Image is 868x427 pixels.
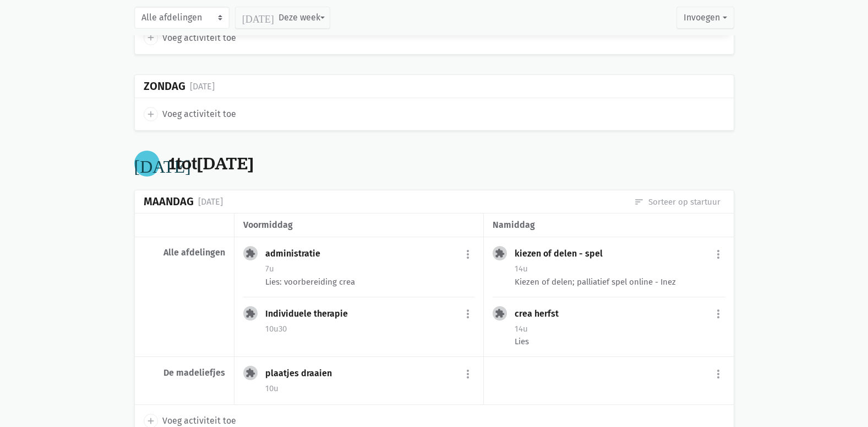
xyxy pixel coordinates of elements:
i: [DATE] [242,13,274,23]
i: [DATE] [134,155,191,173]
i: extension [245,368,255,378]
div: administratie [265,248,329,259]
a: add Voeg activiteit toe [144,107,236,121]
i: extension [495,248,505,258]
i: extension [245,308,255,318]
button: Deze week [235,7,330,29]
span: 7u [265,264,274,274]
div: De madeliefjes [144,367,225,378]
span: 14u [515,324,528,334]
span: Voeg activiteit toe [162,31,236,45]
i: add [146,109,156,119]
span: 14u [515,264,528,274]
div: Lies [515,335,724,348]
i: add [146,416,156,426]
div: [DATE] [198,195,223,209]
button: Invoegen [676,7,734,29]
div: crea herfst [515,308,567,319]
i: extension [245,248,255,258]
span: Voeg activiteit toe [162,107,236,121]
span: 10u30 [265,324,287,334]
div: [DATE] [190,79,215,94]
div: Zondag [144,80,185,93]
div: Kiezen of delen; palliatief spel online - Inez [515,276,724,288]
div: Individuele therapie [265,308,357,319]
div: tot [168,153,254,174]
div: voormiddag [243,218,474,232]
span: 10u [265,383,279,393]
i: add [146,33,156,42]
div: Alle afdelingen [144,247,225,258]
a: add Voeg activiteit toe [144,30,236,45]
a: Sorteer op startuur [634,196,720,208]
div: plaatjes draaien [265,368,341,379]
div: Maandag [144,195,194,208]
div: namiddag [493,218,724,232]
span: [DATE] [197,152,254,175]
div: kiezen of delen - spel [515,248,612,259]
span: 1 [168,152,176,175]
i: sort [634,197,644,207]
i: extension [495,308,505,318]
div: Lies: voorbereiding crea [265,276,474,288]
